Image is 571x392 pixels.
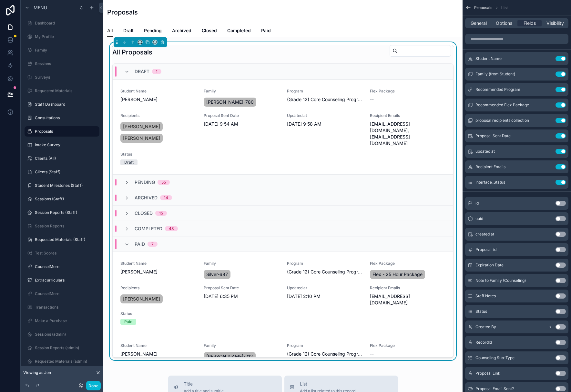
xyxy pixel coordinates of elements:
[475,133,511,139] span: Proposal Sent Date
[25,302,99,312] a: Transactions
[169,226,174,231] div: 43
[107,25,113,37] a: All
[123,296,160,302] span: [PERSON_NAME]
[123,135,160,141] span: [PERSON_NAME]
[287,285,362,291] span: Updated at
[35,237,98,242] label: Requested Materials (Staff)
[287,96,362,103] span: (Grade 12) Core Counseling Program
[204,89,279,94] span: Family
[475,102,529,108] span: Recommended Flex Package
[25,248,99,258] a: Test Scores
[25,234,99,245] a: Requested Materials (Staff)
[35,278,98,283] label: Extracurriculars
[35,251,98,256] label: Test Scores
[204,121,279,127] span: [DATE] 9:54 AM
[123,27,134,34] span: Draft
[204,261,279,266] span: Family
[25,32,99,42] a: My Profile
[287,113,362,118] span: Updated at
[35,291,98,296] label: CounselMore
[475,355,515,360] span: Counseling Sub-Type
[372,271,423,278] span: Flex - 25 Hour Package
[370,96,374,103] span: --
[370,261,445,266] span: Flex Package
[475,180,505,185] span: Interface_Status
[202,27,217,34] span: Closed
[287,89,362,94] span: Program
[135,241,145,247] span: Paid
[25,126,99,137] a: Proposals
[474,5,492,10] span: Proposals
[35,183,98,188] label: Student Milestones (Staff)
[370,113,445,118] span: Recipient Emails
[287,293,362,300] span: [DATE] 2:10 PM
[204,113,279,118] span: Proposal Sent Date
[475,309,487,314] span: Status
[475,278,526,283] span: Note to Family (Counseling)
[287,343,362,348] span: Program
[25,140,99,150] a: Intake Survey
[475,247,496,252] span: Proposal_id
[135,195,158,201] span: Archived
[120,343,196,348] span: Student Name
[206,99,254,105] span: [PERSON_NAME]-780
[123,25,134,38] a: Draft
[261,25,271,38] a: Paid
[156,69,158,74] div: 1
[35,88,98,93] label: Requested Materials
[164,195,168,200] div: 14
[120,122,163,131] a: [PERSON_NAME]
[475,340,492,345] span: RecordId
[135,210,153,216] span: Closed
[35,318,98,323] label: Make a Purchase
[202,25,217,38] a: Closed
[287,269,362,275] span: (Grade 12) Core Counseling Program
[107,8,138,17] h1: Proposals
[475,232,494,237] span: created at
[370,351,374,357] span: --
[501,5,508,10] span: List
[475,56,502,61] span: Student Name
[35,305,98,310] label: Transactions
[35,264,98,269] label: CounselMore
[370,285,445,291] span: Recipient Emails
[35,102,98,107] label: Staff Dashboard
[25,99,99,110] a: Staff Dashboard
[25,59,99,69] a: Sessions
[124,319,132,325] div: Paid
[475,216,483,221] span: uuid
[204,285,279,291] span: Proposal Sent Date
[287,121,362,127] span: [DATE] 9:58 AM
[35,156,98,161] label: Clients (All)
[23,370,51,375] span: Viewing as Jen
[261,27,271,34] span: Paid
[112,48,152,57] h1: All Proposals
[25,329,99,339] a: Sessions (admin)
[524,20,536,26] span: Fields
[35,115,98,120] label: Consultations
[107,27,113,34] span: All
[370,121,445,147] span: [EMAIL_ADDRESS][DOMAIN_NAME], [EMAIL_ADDRESS][DOMAIN_NAME]
[113,252,453,334] a: Student Name[PERSON_NAME]FamilySilver-687Program(Grade 12) Core Counseling ProgramFlex PackageFle...
[123,123,160,130] span: [PERSON_NAME]
[161,180,166,185] div: 55
[475,371,500,376] span: Proposal Link
[144,25,162,38] a: Pending
[120,113,196,118] span: Recipients
[120,269,196,275] span: [PERSON_NAME]
[25,343,99,353] a: Session Reports (admin)
[113,79,453,174] a: Student Name[PERSON_NAME]Family[PERSON_NAME]-780Program(Grade 12) Core Counseling ProgramFlex Pac...
[475,201,479,206] span: id
[120,96,196,103] span: [PERSON_NAME]
[475,118,529,123] span: proposal recipients collection
[35,332,98,337] label: Sessions (admin)
[35,34,98,39] label: My Profile
[25,113,99,123] a: Consultations
[35,61,98,66] label: Sessions
[25,180,99,191] a: Student Milestones (Staff)
[475,149,495,154] span: updated at
[159,211,163,216] div: 15
[35,75,98,80] label: Surveys
[25,356,99,367] a: Requested Materials (admin)
[370,293,445,306] span: [EMAIL_ADDRESS][DOMAIN_NAME]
